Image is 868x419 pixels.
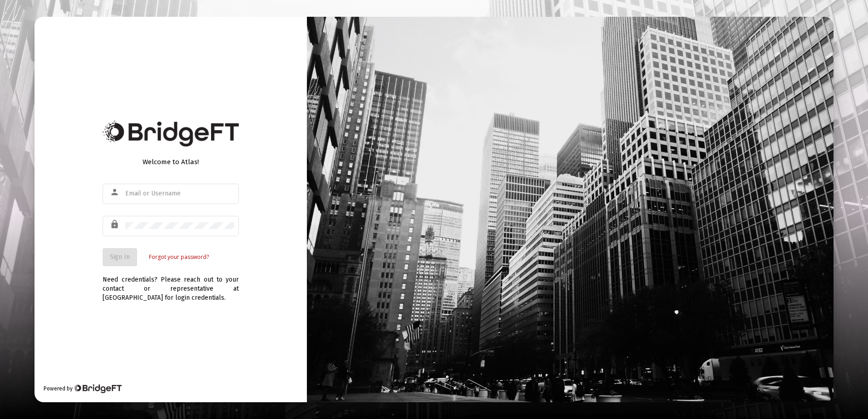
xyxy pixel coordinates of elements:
button: Sign In [103,248,137,266]
div: Powered by [44,384,121,393]
div: Need credentials? Please reach out to your contact or representative at [GEOGRAPHIC_DATA] for log... [103,266,239,302]
a: Forgot your password? [149,253,209,262]
img: Bridge Financial Technology Logo [103,121,239,146]
input: Email or Username [125,190,234,197]
div: Welcome to Atlas! [103,157,239,166]
mat-icon: lock [110,219,121,230]
img: Bridge Financial Technology Logo [74,384,121,393]
span: Sign In [110,253,130,261]
mat-icon: person [110,187,121,198]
